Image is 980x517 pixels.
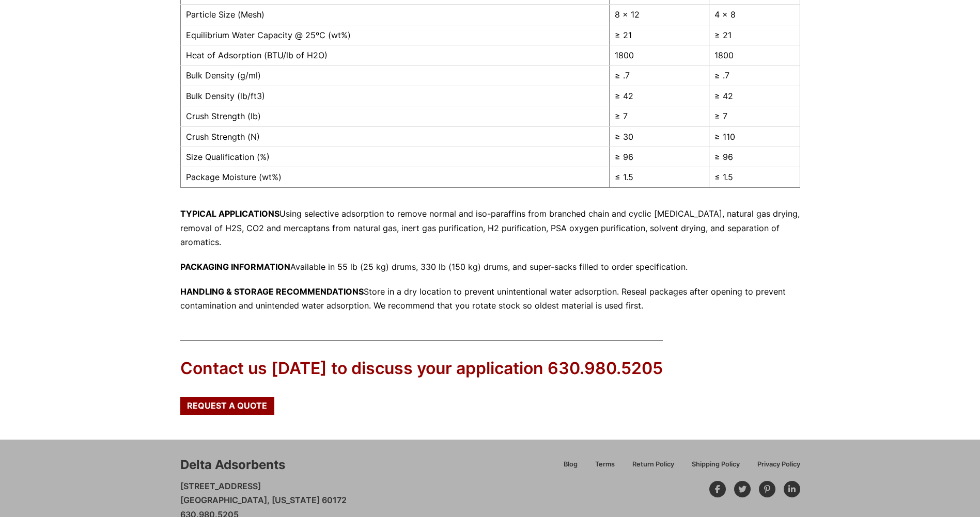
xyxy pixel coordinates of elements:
[180,167,609,187] td: Package Moisture (wt%)
[180,25,609,45] td: Equilibrium Water Capacity @ 25ºC (wt%)
[180,66,609,86] td: Bulk Density (g/ml)
[180,397,274,414] a: Request a Quote
[709,86,800,106] td: ≥ 42
[180,126,609,147] td: Crush Strength (N)
[180,147,609,167] td: Size Qualification (%)
[757,461,800,468] span: Privacy Policy
[595,461,615,468] span: Terms
[709,147,800,167] td: ≥ 96
[564,461,578,468] span: Blog
[180,106,609,126] td: Crush Strength (lb)
[180,262,290,272] strong: PACKAGING INFORMATION
[609,126,709,147] td: ≥ 30
[709,25,800,45] td: ≥ 21
[609,86,709,106] td: ≥ 42
[709,45,800,66] td: 1800
[180,456,285,474] div: Delta Adsorbents
[609,45,709,66] td: 1800
[180,357,663,380] div: Contact us [DATE] to discuss your application 630.980.5205
[609,25,709,45] td: ≥ 21
[180,285,800,313] p: Store in a dry location to prevent unintentional water adsorption. Reseal packages after opening ...
[709,66,800,86] td: ≥ .7
[709,167,800,187] td: ≤ 1.5
[586,459,624,477] a: Terms
[180,45,609,66] td: Heat of Adsorption (BTU/lb of H2O)
[609,66,709,86] td: ≥ .7
[683,459,749,477] a: Shipping Policy
[709,126,800,147] td: ≥ 110
[180,260,800,274] p: Available in 55 lb (25 kg) drums, 330 lb (150 kg) drums, and super-sacks filled to order specific...
[609,5,709,25] td: 8 x 12
[632,461,674,468] span: Return Policy
[180,286,364,297] strong: HANDLING & STORAGE RECOMMENDATIONS
[709,5,800,25] td: 4 x 8
[555,459,586,477] a: Blog
[609,147,709,167] td: ≥ 96
[624,459,683,477] a: Return Policy
[180,208,279,219] strong: TYPICAL APPLICATIONS
[709,106,800,126] td: ≥ 7
[180,86,609,106] td: Bulk Density (lb/ft3)
[609,167,709,187] td: ≤ 1.5
[180,207,800,249] p: Using selective adsorption to remove normal and iso-paraffins from branched chain and cyclic [MED...
[609,106,709,126] td: ≥ 7
[749,459,800,477] a: Privacy Policy
[187,401,267,410] span: Request a Quote
[180,5,609,25] td: Particle Size (Mesh)
[692,461,740,468] span: Shipping Policy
